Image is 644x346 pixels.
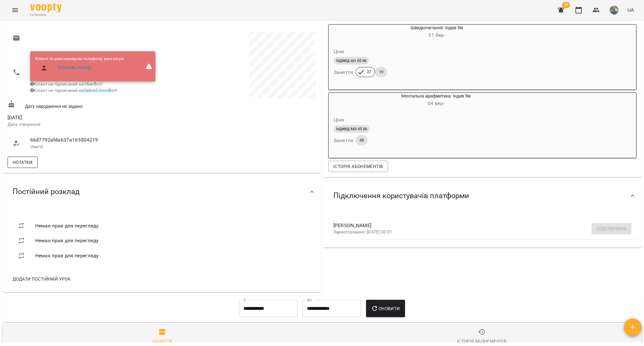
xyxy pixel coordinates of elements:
[8,3,23,18] button: Menu
[366,300,405,317] button: Оновити
[30,88,117,93] span: Клієнт не підписаний на !
[13,187,80,197] span: Постійний розклад
[30,13,62,17] span: For Business
[6,99,162,111] div: Дату народження не задано
[625,4,636,16] button: UA
[334,68,353,77] h6: Заняття
[323,180,641,212] div: Підключення користувачів платформи
[84,88,116,93] a: GeliosSchoolBot
[3,176,321,208] div: Постійний розклад
[329,93,513,153] button: Ментальна арифметика: Індив 9м04 вер- Цінаіндивід МА 45 хвЗаняття48
[8,121,160,128] p: Дата створення
[329,25,515,85] button: Швидкочитання: Індив 9м31 бер- Цінаіндивід шч 45 хвЗаняття3719
[359,25,515,40] div: Швидкочитання: Індив 9м
[58,65,92,71] a: [PERSON_NAME]
[333,222,621,229] span: [PERSON_NAME]
[334,126,369,132] span: індивід МА 45 хв
[8,157,38,168] button: Нотатки
[333,229,621,235] p: Зареєстровано: [DATE] 00:01
[356,137,368,143] span: 48
[30,3,62,12] img: Voopty Logo
[30,81,102,87] span: Клієнт не підписаний на ViberBot!
[371,305,400,312] span: Оновити
[152,338,172,345] div: Заняття
[610,6,619,14] img: de1e453bb906a7b44fa35c1e57b3518e.jpg
[334,47,344,56] h6: Ціна
[334,58,369,64] span: індивід шч 45 хв
[333,191,469,201] span: Підключення користувачів платформи
[375,69,387,75] span: 19
[333,163,383,170] span: Історія абонементів
[334,136,353,145] h6: Заняття
[30,144,155,150] p: UserId
[329,93,359,108] div: Ментальна арифметика: Індив 9м
[10,273,73,285] button: Додати постійний урок
[30,136,155,144] span: 66d7792afda637a165504219
[428,100,444,106] span: 04 вер -
[627,7,634,13] span: UA
[35,252,99,259] span: Немає прав для перегляду
[457,338,507,345] div: Історія абонементів
[35,56,124,77] ul: Клієнт із цим номером телефону вже існує:
[35,237,99,244] span: Немає прав для перегляду
[8,114,160,121] span: [DATE]
[328,161,388,172] button: Історія абонементів
[329,25,359,40] div: Швидкочитання: Індив 9м
[13,159,33,166] span: Нотатки
[428,32,445,38] span: 31 бер -
[334,115,344,124] h6: Ціна
[363,69,375,75] span: 37
[13,275,71,283] span: Додати постійний урок
[359,93,513,108] div: Ментальна арифметика: Індив 9м
[35,222,99,230] span: Немає прав для перегляду
[562,2,570,8] span: 79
